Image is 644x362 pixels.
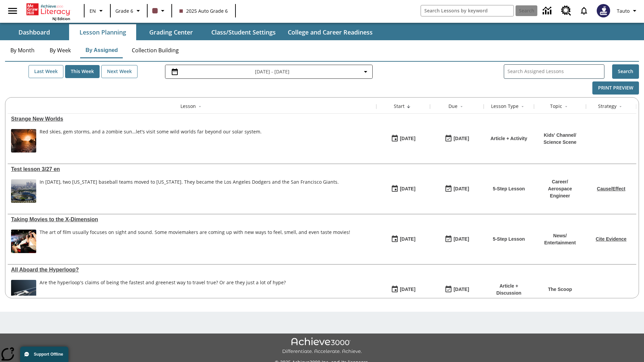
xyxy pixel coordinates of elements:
[11,129,36,153] img: Artist's concept of what it would be like to stand on the surface of the exoplanet TRAPPIST-1
[282,24,378,40] button: College and Career Readiness
[40,230,350,235] p: The art of film usually focuses on sight and sound. Some moviemakers are coming up with new ways ...
[405,103,413,111] button: Sort
[11,267,373,273] a: All Aboard the Hyperloop?, Lessons
[52,16,70,21] span: NJ Edition
[40,179,339,203] div: In 1958, two New York baseball teams moved to California. They became the Los Angeles Dodgers and...
[442,233,471,246] button: 08/24/25: Last day the lesson can be accessed
[179,7,228,14] span: 2025 Auto Grade 6
[34,352,63,357] span: Support Offline
[11,116,373,122] div: Strange New Worlds
[519,103,527,111] button: Sort
[597,4,610,17] img: Avatar
[11,166,373,172] div: Test lesson 3/27 en
[490,135,527,142] p: Article + Activity
[543,139,576,146] p: Science Scene
[11,280,36,303] img: Artist rendering of Hyperloop TT vehicle entering a tunnel
[80,42,123,58] button: By Assigned
[40,129,262,135] div: Red skies, gem storms, and a zombie sun…let's visit some wild worlds far beyond our solar system.
[206,24,281,40] button: Class/Student Settings
[282,338,362,355] img: Achieve3000 Differentiate Accelerate Achieve
[543,132,576,139] p: Kids' Channel /
[389,283,418,296] button: 07/21/25: First time the lesson was available
[26,2,70,21] div: Home
[487,283,531,297] p: Article + Discussion
[26,3,70,16] a: Home
[593,2,614,19] button: Select a new avatar
[537,178,583,185] p: Career /
[101,65,138,78] button: Next Week
[550,103,562,110] div: Topic
[43,42,77,58] button: By Week
[596,236,627,242] a: Cite Evidence
[598,103,616,110] div: Strategy
[493,185,525,192] p: 5-Step Lesson
[442,283,471,296] button: 06/30/26: Last day the lesson can be accessed
[394,103,405,110] div: Start
[65,65,100,78] button: This Week
[40,179,339,185] div: In [DATE], two [US_STATE] baseball teams moved to [US_STATE]. They became the Los Angeles Dodgers...
[507,67,604,76] input: Search Assigned Lessons
[113,5,145,17] button: Grade: Grade 6, Select a grade
[453,235,469,243] div: [DATE]
[138,24,205,40] button: Grading Center
[196,103,204,111] button: Sort
[544,239,576,246] p: Entertainment
[40,280,286,286] div: Are the hyperloop's claims of being the fastest and greenest way to travel true? Or are they just...
[11,230,36,253] img: Panel in front of the seats sprays water mist to the happy audience at a 4DX-equipped theater.
[453,134,469,143] div: [DATE]
[11,116,373,122] a: Strange New Worlds, Lessons
[180,103,196,110] div: Lesson
[612,64,639,79] button: Search
[493,236,525,243] p: 5-Step Lesson
[421,5,514,16] input: search field
[575,2,593,19] a: Notifications
[458,103,466,111] button: Sort
[40,230,350,253] div: The art of film usually focuses on sight and sound. Some moviemakers are coming up with new ways ...
[537,185,583,199] p: Aerospace Engineer
[400,285,415,294] div: [DATE]
[11,179,36,203] img: Dodgers stadium.
[400,185,415,193] div: [DATE]
[389,233,418,246] button: 08/18/25: First time the lesson was available
[126,42,184,58] button: Collection Building
[539,2,557,20] a: Data Center
[362,68,370,76] svg: Collapse Date Range Filter
[11,166,373,172] a: Test lesson 3/27 en, Lessons
[3,1,22,21] button: Open side menu
[557,2,575,20] a: Resource Center, Will open in new tab
[592,81,639,95] button: Print Preview
[389,132,418,145] button: 08/24/25: First time the lesson was available
[11,267,373,273] div: All Aboard the Hyperloop?
[29,65,63,78] button: Last Week
[442,183,471,195] button: 08/24/25: Last day the lesson can be accessed
[442,132,471,145] button: 08/24/25: Last day the lesson can be accessed
[389,183,418,195] button: 08/24/25: First time the lesson was available
[617,7,630,14] span: Tauto
[255,68,289,75] span: [DATE] - [DATE]
[614,5,641,17] button: Profile/Settings
[453,285,469,294] div: [DATE]
[400,134,415,143] div: [DATE]
[616,103,625,111] button: Sort
[400,235,415,243] div: [DATE]
[562,103,570,111] button: Sort
[40,129,262,153] div: Red skies, gem storms, and a zombie sun…let's visit some wild worlds far beyond our solar system.
[11,217,373,223] a: Taking Movies to the X-Dimension, Lessons
[597,186,626,191] a: Cause/Effect
[491,103,519,110] div: Lesson Type
[20,347,68,362] button: Support Offline
[87,5,108,17] button: Language: EN, Select a language
[5,42,40,58] button: By Month
[69,24,136,40] button: Lesson Planning
[11,217,373,223] div: Taking Movies to the X-Dimension
[168,68,370,76] button: Select the date range menu item
[90,7,96,14] span: EN
[40,280,286,303] div: Are the hyperloop's claims of being the fastest and greenest way to travel true? Or are they just...
[544,232,576,239] p: News /
[448,103,458,110] div: Due
[115,7,133,14] span: Grade 6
